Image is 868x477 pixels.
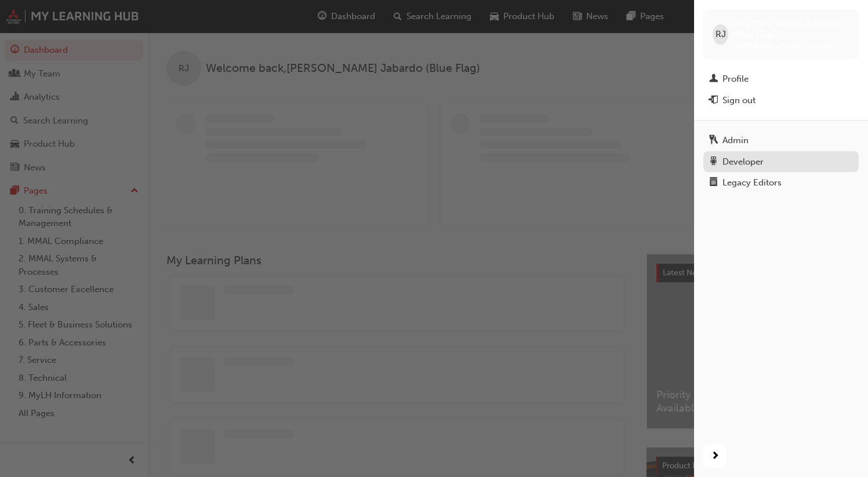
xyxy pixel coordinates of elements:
button: Sign out [703,90,859,111]
span: [PERSON_NAME] Jabardo (Blue Flag) [733,19,849,39]
div: Admin [722,134,749,147]
span: notepad-icon [709,178,718,188]
span: next-icon [711,449,720,464]
span: exit-icon [709,96,718,106]
a: Developer [703,151,859,173]
a: Admin [703,130,859,151]
span: bf.[PERSON_NAME].jabardo [733,40,831,50]
a: Legacy Editors [703,172,859,194]
div: Profile [722,72,749,86]
a: Profile [703,68,859,90]
span: man-icon [709,74,718,85]
span: RJ [716,28,726,41]
div: Developer [722,155,764,169]
div: Legacy Editors [722,176,782,190]
span: keys-icon [709,136,718,146]
div: Sign out [722,94,756,107]
span: robot-icon [709,157,718,168]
